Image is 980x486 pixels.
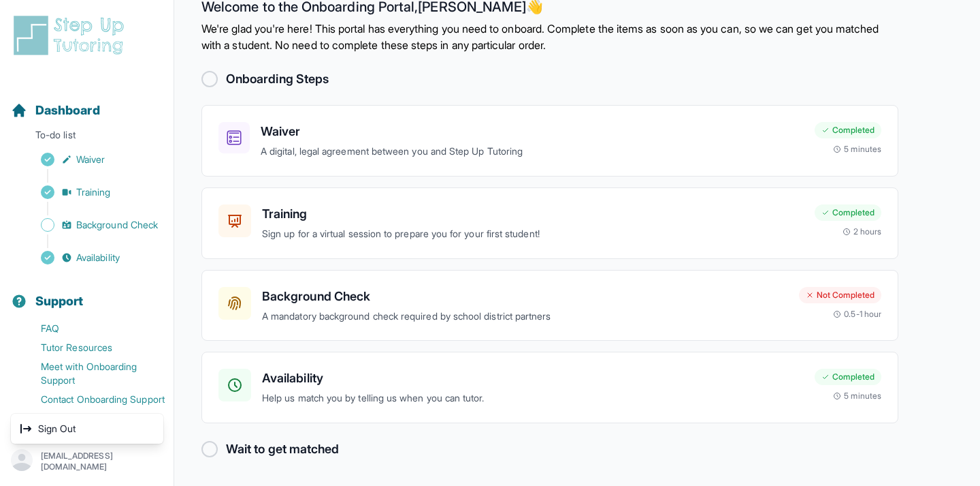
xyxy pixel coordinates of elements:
[262,226,804,242] p: Sign up for a virtual session to prepare you for your first student!
[35,101,100,120] span: Dashboard
[843,226,882,237] div: 2 hours
[262,369,804,388] h3: Availability
[11,319,174,338] a: FAQ
[11,248,174,267] a: Availability
[201,105,898,177] a: WaiverA digital, legal agreement between you and Step Up TutoringCompleted5 minutes
[815,122,881,138] div: Completed
[262,204,804,224] h3: Training
[226,70,329,89] h2: Onboarding Steps
[11,183,174,202] a: Training
[5,128,168,147] p: To-do list
[261,122,804,141] h3: Waiver
[35,292,84,311] span: Support
[815,369,881,385] div: Completed
[201,20,898,53] p: We're glad you're here! This portal has everything you need to onboard. Complete the items as soo...
[261,144,804,160] p: A digital, legal agreement between you and Step Up Tutoring
[11,390,174,409] a: Contact Onboarding Support
[201,187,898,259] a: TrainingSign up for a virtual session to prepare you for your first student!Completed2 hours
[201,270,898,341] a: Background CheckA mandatory background check required by school district partnersNot Completed0.5...
[11,14,132,57] img: logo
[262,391,804,406] p: Help us match you by telling us when you can tutor.
[226,440,339,459] h2: Wait to get matched
[833,309,881,320] div: 0.5-1 hour
[76,251,120,264] span: Availability
[76,153,105,166] span: Waiver
[14,416,161,441] a: Sign Out
[262,287,788,306] h3: Background Check
[11,414,163,444] div: [EMAIL_ADDRESS][DOMAIN_NAME]
[5,270,168,316] button: Support
[76,218,158,232] span: Background Check
[262,309,788,324] p: A mandatory background check required by school district partners
[41,451,163,472] p: [EMAIL_ADDRESS][DOMAIN_NAME]
[11,215,174,234] a: Background Check
[76,185,111,199] span: Training
[815,204,881,221] div: Completed
[201,352,898,423] a: AvailabilityHelp us match you by telling us when you can tutor.Completed5 minutes
[833,391,881,401] div: 5 minutes
[11,150,174,169] a: Waiver
[11,338,174,357] a: Tutor Resources
[11,449,163,474] button: [EMAIL_ADDRESS][DOMAIN_NAME]
[799,287,881,303] div: Not Completed
[11,357,174,390] a: Meet with Onboarding Support
[11,101,100,120] a: Dashboard
[5,79,168,125] button: Dashboard
[833,144,881,155] div: 5 minutes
